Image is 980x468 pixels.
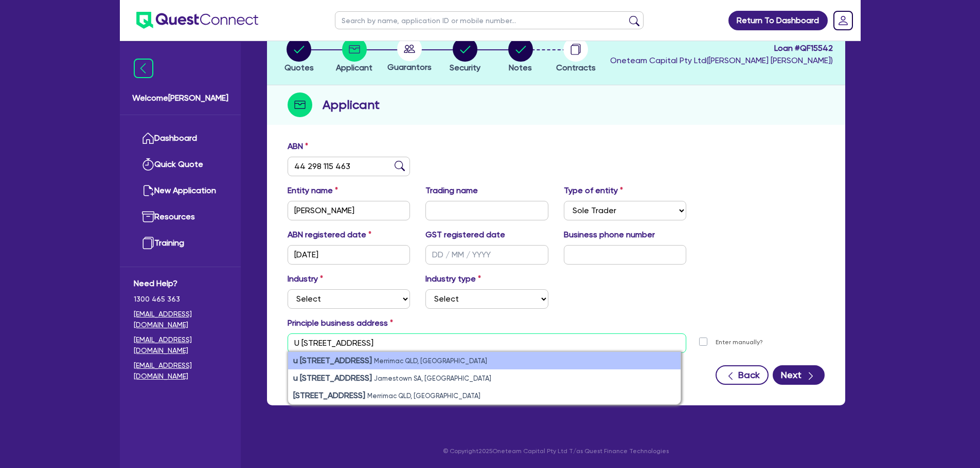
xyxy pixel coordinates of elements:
input: DD / MM / YYYY [425,245,548,265]
a: New Application [134,178,227,204]
a: [EMAIL_ADDRESS][DOMAIN_NAME] [134,309,227,330]
button: Notes [508,36,533,74]
a: [EMAIL_ADDRESS][DOMAIN_NAME] [134,334,227,356]
label: Type of entity [564,184,623,197]
a: Dropdown toggle [830,7,857,34]
span: Oneteam Capital Pty Ltd ( [PERSON_NAME] [PERSON_NAME] ) [610,55,833,65]
img: new-application [142,184,154,197]
span: Quotes [284,63,314,72]
img: step-icon [288,92,312,117]
strong: [STREET_ADDRESS] [293,390,365,400]
p: © Copyright 2025 Oneteam Capital Pty Ltd T/as Quest Finance Technologies [260,446,852,456]
input: Search by name, application ID or mobile number... [335,11,644,29]
strong: u [STREET_ADDRESS] [293,355,372,365]
small: Jamestown SA, [GEOGRAPHIC_DATA] [374,375,491,382]
a: Resources [134,204,227,230]
label: Enter manually? [716,338,763,347]
label: Industry type [425,273,481,285]
button: Applicant [335,36,373,74]
a: Quick Quote [134,152,227,178]
label: ABN [288,140,308,153]
small: Merrimac QLD, [GEOGRAPHIC_DATA] [374,357,487,365]
span: Security [450,63,480,72]
a: [EMAIL_ADDRESS][DOMAIN_NAME] [134,360,227,382]
span: 1300 465 363 [134,294,227,305]
span: Contracts [556,63,596,72]
a: Training [134,230,227,256]
a: Return To Dashboard [728,11,828,30]
button: Next [773,365,825,385]
span: Applicant [336,63,372,72]
img: quick-quote [142,158,154,171]
input: DD / MM / YYYY [288,245,411,265]
img: icon-menu-close [134,59,153,78]
a: Dashboard [134,125,227,152]
span: Guarantors [387,62,432,72]
label: Trading name [425,184,478,197]
span: Loan # QF15542 [610,42,833,54]
label: GST registered date [425,229,505,241]
button: Quotes [284,36,314,74]
span: Notes [509,63,532,72]
label: Industry [288,273,323,285]
span: Welcome [PERSON_NAME] [132,92,228,104]
img: abn-lookup icon [395,161,405,171]
button: Back [716,365,769,385]
img: resources [142,211,154,223]
label: Business phone number [564,229,655,241]
h2: Applicant [323,96,380,114]
label: Principle business address [288,317,393,329]
img: training [142,237,154,249]
button: Contracts [556,36,596,74]
label: ABN registered date [288,229,371,241]
strong: u [STREET_ADDRESS] [293,373,372,383]
span: Need Help? [134,277,227,290]
button: Security [449,36,481,74]
small: Merrimac QLD, [GEOGRAPHIC_DATA] [367,392,480,400]
img: quest-connect-logo-blue [136,12,258,29]
label: Entity name [288,184,338,197]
